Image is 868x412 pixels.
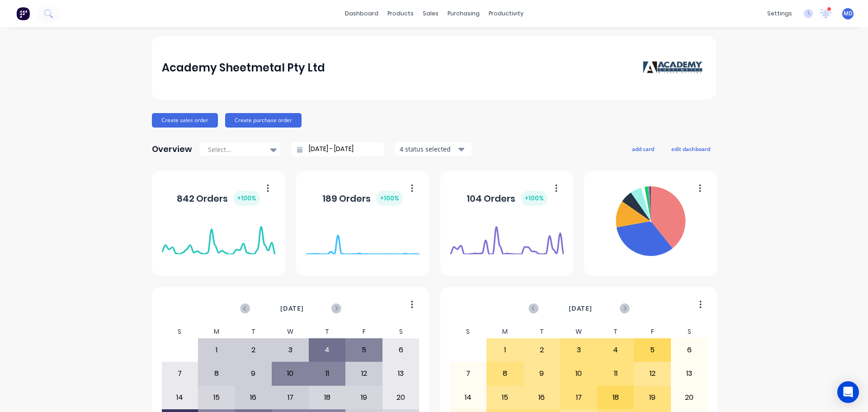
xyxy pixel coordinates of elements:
div: 189 Orders [322,191,403,206]
div: products [383,7,418,20]
div: 14 [450,386,486,409]
div: 9 [236,362,272,385]
div: 20 [383,386,419,409]
div: + 100 % [233,191,260,206]
div: 16 [236,386,272,409]
button: edit dashboard [665,143,716,155]
div: 16 [524,386,560,409]
div: Overview [152,140,192,158]
div: 4 [309,339,345,361]
div: S [382,325,420,338]
div: purchasing [443,7,484,20]
button: Create purchase order [225,113,302,128]
div: 10 [561,362,597,385]
button: add card [626,143,660,155]
div: 5 [346,339,382,361]
div: F [634,325,671,338]
div: sales [418,7,443,20]
span: MD [844,9,853,18]
a: dashboard [340,7,383,20]
button: Create sales order [152,113,218,128]
div: T [309,325,346,338]
div: 20 [671,386,708,409]
div: 842 Orders [177,191,260,206]
img: Academy Sheetmetal Pty Ltd [643,61,706,75]
div: 104 Orders [467,191,547,206]
div: M [198,325,235,338]
div: 18 [598,386,634,409]
div: 2 [236,339,272,361]
div: 9 [524,362,560,385]
div: 13 [383,362,419,385]
div: 17 [272,386,308,409]
div: 6 [671,339,708,361]
img: Factory [16,7,30,20]
div: 11 [598,362,634,385]
div: productivity [484,7,528,20]
button: 4 status selected [395,142,472,156]
div: 15 [487,386,523,409]
div: 12 [634,362,670,385]
span: [DATE] [280,303,304,313]
div: 18 [309,386,345,409]
div: settings [763,7,797,20]
div: 12 [346,362,382,385]
div: 8 [198,362,235,385]
div: M [486,325,524,338]
div: 1 [487,339,523,361]
div: S [671,325,708,338]
div: 13 [671,362,708,385]
div: Academy Sheetmetal Pty Ltd [162,59,325,77]
div: 4 status selected [400,144,457,154]
div: 7 [450,362,486,385]
div: 2 [524,339,560,361]
div: 3 [272,339,308,361]
div: 19 [346,386,382,409]
div: 5 [634,339,670,361]
div: + 100 % [521,191,547,206]
div: W [272,325,309,338]
div: T [524,325,561,338]
div: 3 [561,339,597,361]
span: [DATE] [569,303,592,313]
div: S [161,325,198,338]
div: 7 [162,362,198,385]
div: T [597,325,634,338]
div: 19 [634,386,670,409]
div: 14 [162,386,198,409]
div: 11 [309,362,345,385]
div: 6 [383,339,419,361]
div: + 100 % [376,191,403,206]
div: 1 [198,339,235,361]
div: 10 [272,362,308,385]
div: F [345,325,382,338]
div: 8 [487,362,523,385]
div: T [235,325,272,338]
div: S [450,325,487,338]
div: Open Intercom Messenger [837,381,859,403]
div: 4 [598,339,634,361]
div: 17 [561,386,597,409]
div: 15 [198,386,235,409]
div: W [560,325,597,338]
